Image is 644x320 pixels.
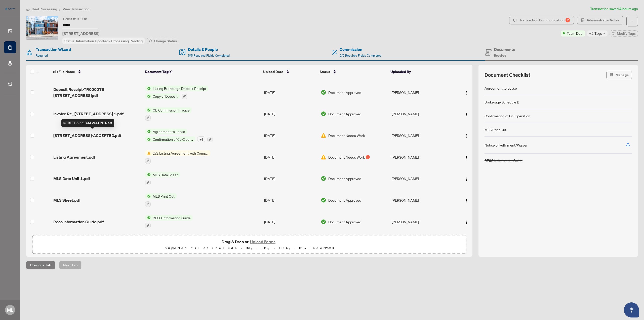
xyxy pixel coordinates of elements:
button: Logo [462,110,470,118]
button: Status IconAgreement to LeaseStatus IconConfirmation of Co-Operation+1 [145,129,213,142]
button: Logo [462,88,470,96]
img: Status Icon [145,215,151,221]
img: Logo [464,156,468,160]
img: Logo [464,220,468,224]
span: Document Approved [328,197,361,203]
span: Administrator Notes [587,16,619,24]
button: Manage [606,71,632,79]
th: Upload Date [261,65,318,79]
div: 2 [566,18,570,22]
div: Agreement to Lease [485,85,517,91]
span: Information Updated - Processing Pending [76,39,143,43]
img: Status Icon [145,107,151,113]
h4: Documents [494,46,515,52]
td: [PERSON_NAME] [390,211,452,233]
span: Reco Information Guide.pdf [53,219,104,225]
img: Document Status [321,176,326,181]
span: Previous Tab [30,261,51,269]
span: Status [320,69,330,75]
button: Status Icon272 Listing Agreement with Company Schedule A [145,150,210,164]
th: Document Tag(s) [143,65,261,79]
h4: Transaction Wizard [36,46,71,52]
td: [PERSON_NAME] [390,146,452,168]
div: Ticket #: [62,16,87,22]
td: [DATE] [262,189,319,211]
button: Status IconMLS Print Out [145,193,177,207]
span: Invoice Re_ [STREET_ADDRESS] 1.pdf [53,111,124,117]
img: Status Icon [145,136,151,142]
button: Next Tab [59,261,82,269]
button: Status IconListing Brokerage Deposit ReceiptStatus IconCopy of Deposit [145,86,208,99]
span: ML [7,306,13,313]
td: [PERSON_NAME] [390,82,452,103]
span: RECO Information Guide [151,215,193,221]
td: [DATE] [262,211,319,233]
button: Upload Forms [249,238,277,245]
button: Logo [462,153,470,161]
span: Document Approved [328,176,361,181]
button: Change Status [147,38,179,44]
button: Logo [462,196,470,204]
span: Required [494,54,506,57]
td: [DATE] [262,82,319,103]
img: Document Status [321,154,326,160]
article: Transaction saved 4 hours ago [590,6,638,12]
span: [STREET_ADDRESS] [62,30,99,37]
span: ellipsis [630,19,634,23]
button: Open asap [624,302,639,317]
span: down [603,32,606,35]
span: Manage [616,71,629,79]
img: Document Status [321,197,326,203]
img: Status Icon [145,193,151,199]
span: Drag & Drop or [222,238,277,245]
p: Supported files include .PDF, .JPG, .JPEG, .PNG under 25 MB [35,245,463,251]
td: [DATE] [262,146,319,168]
img: Status Icon [145,129,151,134]
img: Logo [464,91,468,95]
div: RECO Information Guide [485,158,522,163]
img: Document Status [321,219,326,225]
img: Document Status [321,111,326,117]
span: Document Checklist [485,72,530,79]
th: Uploaded By [388,65,451,79]
button: Status IconMLS Data Sheet [145,172,180,186]
span: Document Approved [328,219,361,225]
div: Brokerage Schedule B [485,99,519,105]
div: + 1 [197,136,205,142]
span: Document Approved [328,111,361,117]
span: Document Needs Work [328,133,365,138]
img: Status Icon [145,172,151,177]
span: home [26,7,30,11]
td: [PERSON_NAME] [390,189,452,211]
span: Upload Date [263,69,283,75]
span: 5/5 Required Fields Completed [188,54,230,57]
div: Notice of Fulfillment/Waiver [485,142,528,148]
img: Logo [464,199,468,203]
div: 1 [366,155,370,159]
div: Status: [62,38,145,44]
span: +2 Tags [589,30,602,36]
span: Agreement to Lease [151,129,187,134]
button: Modify Tags [610,30,638,37]
img: Status Icon [145,150,151,156]
img: Logo [464,113,468,117]
span: 10096 [76,17,87,21]
span: Change Status [154,39,177,43]
span: MLS Data Unit 1.pdf [53,175,90,182]
span: Deal Processing [32,7,57,11]
span: Required [36,54,48,57]
span: Confirmation of Co-Operation [151,136,195,142]
span: 2/2 Required Fields Completed [340,54,381,57]
img: IMG-C12390243_1.jpg [26,16,58,40]
span: 272 Listing Agreement with Company Schedule A [151,150,210,156]
th: (9) File Name [51,65,143,79]
img: Logo [464,134,468,138]
img: Document Status [321,133,326,138]
img: Status Icon [145,93,151,99]
button: Logo [462,131,470,139]
button: Logo [462,174,470,183]
span: Copy of Deposit [151,93,180,99]
div: MLS Print Out [485,127,506,132]
img: Logo [464,177,468,181]
span: [STREET_ADDRESS]-ACCEPTED.pdf [53,132,121,138]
